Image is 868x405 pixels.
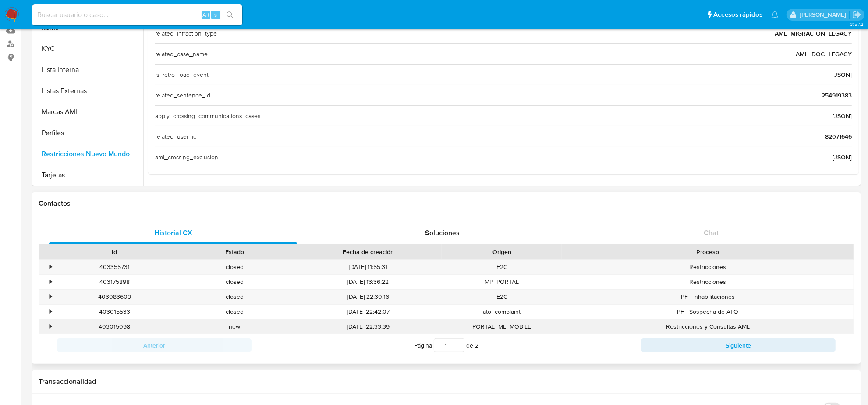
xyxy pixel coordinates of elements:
div: MP_PORTAL [442,275,562,289]
div: • [50,293,52,301]
h1: Transaccionalidad [39,377,854,386]
span: Accesos rápidos [713,10,762,19]
div: Restricciones y Consultas AML [562,319,854,334]
div: Restricciones [562,260,854,274]
div: [DATE] 11:55:31 [294,260,442,274]
a: Notificaciones [771,11,779,18]
div: • [50,308,52,316]
div: • [50,263,52,271]
span: Soluciones [425,228,460,238]
div: 403355731 [54,260,174,274]
div: 403015533 [54,305,174,319]
div: new [174,319,294,334]
div: • [50,323,52,331]
span: 3.157.2 [850,21,864,28]
button: Marcas AML [34,101,143,122]
div: Fecha de creación [301,247,436,256]
div: PF - Sospecha de ATO [562,305,854,319]
div: Proceso [568,247,847,256]
button: KYC [34,38,143,59]
button: Listas Externas [34,80,143,101]
input: Buscar usuario o caso... [32,9,242,21]
p: cesar.gonzalez@mercadolibre.com.mx [800,11,849,19]
button: Anterior [57,338,252,352]
div: E2C [442,260,562,274]
div: 403083609 [54,290,174,304]
button: Restricciones Nuevo Mundo [34,143,143,165]
button: search-icon [221,9,239,21]
span: Alt [202,11,209,19]
h1: Contactos [39,199,854,208]
button: Perfiles [34,122,143,143]
div: Origen [448,247,556,256]
div: • [50,278,52,286]
div: Restricciones [562,275,854,289]
div: PF - Inhabilitaciones [562,290,854,304]
div: closed [174,290,294,304]
button: Lista Interna [34,59,143,80]
div: closed [174,305,294,319]
div: closed [174,260,294,274]
span: s [214,11,217,19]
span: 2 [475,341,478,350]
span: Chat [704,228,719,238]
span: Historial CX [154,228,192,238]
div: Id [60,247,168,256]
span: Página de [414,338,478,352]
a: Salir [852,10,861,19]
div: 403175898 [54,275,174,289]
div: Estado [181,247,288,256]
button: Siguiente [641,338,836,352]
div: PORTAL_ML_MOBILE [442,319,562,334]
div: [DATE] 22:33:39 [294,319,442,334]
button: Tarjetas [34,165,143,186]
div: closed [174,275,294,289]
div: 403015098 [60,323,168,331]
div: [DATE] 22:30:16 [294,290,442,304]
div: [DATE] 22:42:07 [294,305,442,319]
div: E2C [442,290,562,304]
div: ato_complaint [442,305,562,319]
div: [DATE] 13:36:22 [294,275,442,289]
